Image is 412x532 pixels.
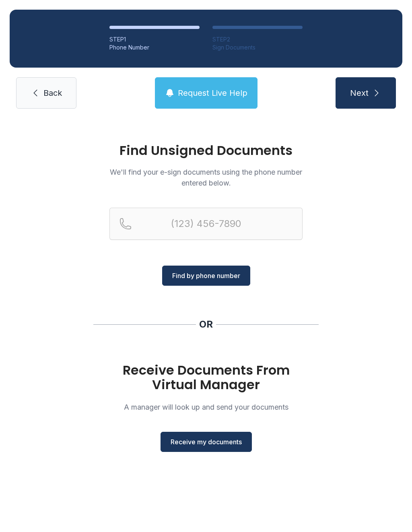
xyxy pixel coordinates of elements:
span: Find by phone number [172,271,240,280]
h1: Find Unsigned Documents [109,144,303,157]
span: Next [350,87,369,99]
input: Reservation phone number [109,208,303,240]
span: Back [43,87,62,99]
span: Receive my documents [171,437,242,447]
span: Request Live Help [178,87,247,99]
div: Sign Documents [212,43,303,52]
p: A manager will look up and send your documents [109,402,303,412]
div: STEP 2 [212,35,303,43]
p: We'll find your e-sign documents using the phone number entered below. [109,167,303,188]
h1: Receive Documents From Virtual Manager [109,363,303,392]
div: STEP 1 [109,35,200,43]
div: OR [199,318,213,331]
div: Phone Number [109,43,200,52]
